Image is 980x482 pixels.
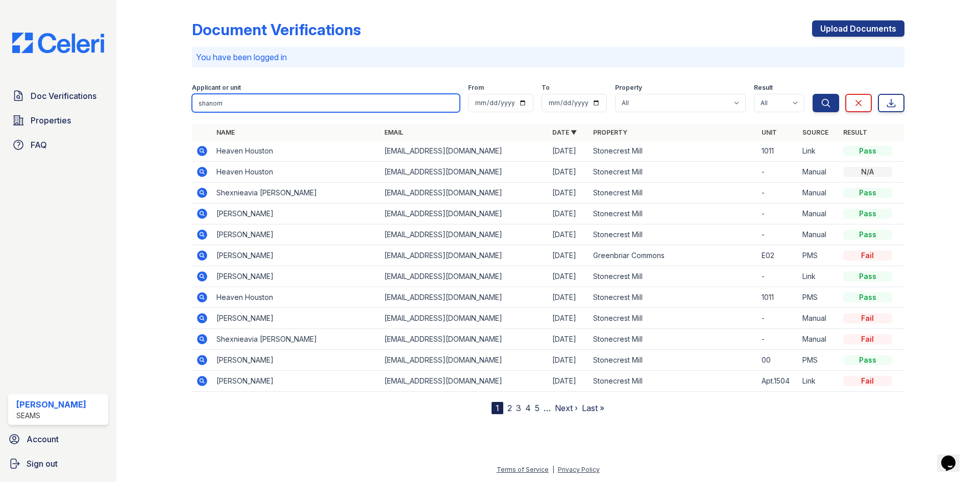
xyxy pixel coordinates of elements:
td: Manual [798,204,839,224]
td: [EMAIL_ADDRESS][DOMAIN_NAME] [380,224,548,245]
a: Next › [555,403,578,413]
td: Link [798,141,839,162]
span: Doc Verifications [31,90,96,102]
a: Terms of Service [497,466,549,473]
td: [DATE] [548,350,589,371]
td: PMS [798,287,839,308]
a: Result [843,129,867,136]
td: - [757,162,798,183]
span: FAQ [31,139,47,151]
div: Pass [843,292,892,302]
td: Link [798,371,839,392]
a: Doc Verifications [8,86,108,106]
td: [DATE] [548,204,589,224]
div: Pass [843,271,892,282]
td: [DATE] [548,183,589,204]
td: [DATE] [548,245,589,266]
div: Fail [843,334,892,344]
td: - [757,204,798,224]
a: Email [384,129,403,136]
td: 1011 [757,141,798,162]
a: Date ▼ [552,129,577,136]
td: [DATE] [548,329,589,350]
td: PMS [798,245,839,266]
td: [DATE] [548,141,589,162]
td: [PERSON_NAME] [212,266,380,287]
img: CE_Logo_Blue-a8612792a0a2168367f1c8372b55b34899dd931a85d93a1a3d3e32e68fde9ad4.png [4,33,112,53]
td: 1011 [757,287,798,308]
td: [EMAIL_ADDRESS][DOMAIN_NAME] [380,350,548,371]
a: Property [593,129,627,136]
td: [DATE] [548,287,589,308]
td: Stonecrest Mill [589,287,757,308]
td: PMS [798,350,839,371]
a: Sign out [4,453,112,474]
td: [EMAIL_ADDRESS][DOMAIN_NAME] [380,183,548,204]
a: Source [802,129,828,136]
div: Pass [843,230,892,240]
td: [EMAIL_ADDRESS][DOMAIN_NAME] [380,141,548,162]
td: [PERSON_NAME] [212,245,380,266]
td: [EMAIL_ADDRESS][DOMAIN_NAME] [380,245,548,266]
div: Pass [843,355,892,365]
td: [DATE] [548,266,589,287]
div: Fail [843,376,892,386]
div: Pass [843,209,892,219]
a: 5 [535,403,540,413]
td: [PERSON_NAME] [212,224,380,245]
td: [PERSON_NAME] [212,371,380,392]
p: You have been logged in [196,51,900,63]
a: 3 [516,403,521,413]
span: … [544,402,551,414]
td: [EMAIL_ADDRESS][DOMAIN_NAME] [380,329,548,350]
td: [DATE] [548,224,589,245]
iframe: chat widget [937,441,970,472]
td: Stonecrest Mill [589,162,757,183]
td: Manual [798,224,839,245]
div: | [552,466,554,473]
a: Last » [582,403,604,413]
input: Search by name, email, or unit number [192,94,460,112]
td: [DATE] [548,371,589,392]
td: 00 [757,350,798,371]
label: To [542,84,550,92]
td: [DATE] [548,308,589,329]
label: From [468,84,484,92]
td: Heaven Houston [212,141,380,162]
span: Sign out [27,458,58,470]
label: Applicant or unit [192,84,241,92]
div: N/A [843,167,892,177]
td: Apt.1504 [757,371,798,392]
td: Stonecrest Mill [589,308,757,329]
td: Shexnieavia [PERSON_NAME] [212,183,380,204]
td: [EMAIL_ADDRESS][DOMAIN_NAME] [380,266,548,287]
td: Manual [798,308,839,329]
td: [EMAIL_ADDRESS][DOMAIN_NAME] [380,162,548,183]
td: Manual [798,329,839,350]
a: 2 [507,403,512,413]
td: Stonecrest Mill [589,224,757,245]
span: Properties [31,114,71,126]
td: Heaven Houston [212,287,380,308]
a: 4 [525,403,531,413]
td: Stonecrest Mill [589,141,757,162]
td: - [757,266,798,287]
td: - [757,329,798,350]
div: Fail [843,313,892,323]
a: Unit [762,129,777,136]
td: [PERSON_NAME] [212,204,380,224]
div: SEAMS [16,411,86,421]
td: [EMAIL_ADDRESS][DOMAIN_NAME] [380,371,548,392]
a: Properties [8,110,108,131]
td: Link [798,266,839,287]
td: Stonecrest Mill [589,204,757,224]
td: Stonecrest Mill [589,350,757,371]
td: Stonecrest Mill [589,183,757,204]
td: - [757,224,798,245]
td: Manual [798,183,839,204]
div: 1 [492,402,503,414]
label: Result [754,84,773,92]
a: Name [216,129,235,136]
div: Fail [843,250,892,261]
